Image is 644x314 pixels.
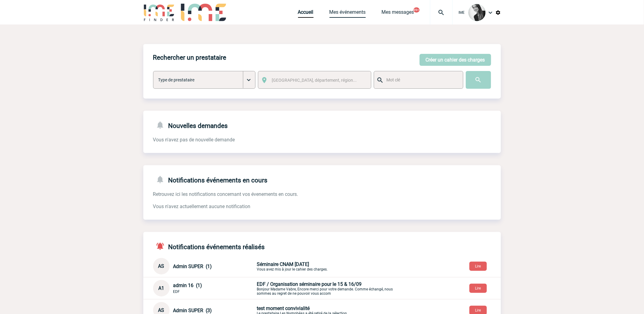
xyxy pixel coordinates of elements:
h4: Rechercher un prestataire [153,54,226,61]
span: Séminaire CNAM [DATE] [257,261,309,267]
a: A1 admin 16 (1) EDF EDF / Organisation séminaire pour le 15 & 16/09Bonjour Madame Vabre, Encore m... [153,285,401,291]
p: Bonjour Madame Vabre, Encore merci pour votre demande. Comme échangé, nous sommes au regret de ne... [257,281,401,296]
span: A1 [158,285,164,291]
p: Vous avez mis à jour le cahier des charges. [257,261,401,271]
h4: Notifications événements réalisés [153,242,265,251]
img: notifications-active-24-px-r.png [156,242,168,251]
img: notifications-24-px-g.png [156,175,168,184]
span: Admin SUPER (1) [173,264,212,269]
h4: Notifications événements en cours [153,175,268,184]
h4: Nouvelles demandes [153,121,228,129]
input: Submit [466,71,491,89]
span: Retrouvez ici les notifications concernant vos évenements en cours. [153,191,298,197]
span: Vous n'avez actuellement aucune notification [153,204,251,209]
a: Accueil [298,9,314,18]
span: [GEOGRAPHIC_DATA], département, région... [272,78,357,83]
a: Lire [465,285,492,291]
input: Mot clé [385,76,458,84]
span: EDF [173,290,180,294]
a: Lire [465,307,492,313]
a: Mes événements [329,9,366,18]
img: IME-Finder [143,4,175,21]
span: test moment convivialité [257,305,310,311]
button: 99+ [414,7,420,13]
span: EDF / Organisation séminaire pour le 15 & 16/09 [257,281,362,287]
a: AS Admin SUPER (3) test moment convivialitéLe prestataire Les Nymphéas a été retiré de la sélection. [153,307,401,313]
div: Conversation privée : Client - Agence [153,258,501,275]
button: Lire [469,284,487,293]
a: Mes messages [382,9,414,18]
button: Lire [469,262,487,271]
div: Conversation privée : Client - Agence [153,280,501,297]
span: IME [459,10,465,15]
span: Vous n'avez pas de nouvelle demande [153,137,235,143]
span: admin 16 (1) [173,282,202,288]
a: Lire [465,263,492,269]
img: 101050-0.jpg [469,4,486,21]
span: AS [158,307,164,313]
a: AS Admin SUPER (1) Séminaire CNAM [DATE]Vous avez mis à jour le cahier des charges. [153,263,401,269]
img: notifications-24-px-g.png [156,121,168,129]
span: Admin SUPER (3) [173,308,212,313]
span: AS [158,263,164,269]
